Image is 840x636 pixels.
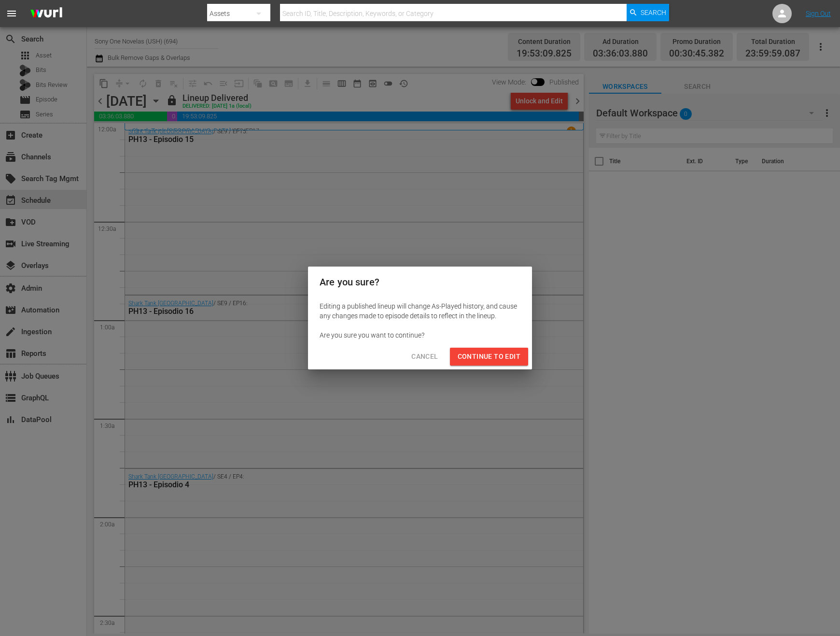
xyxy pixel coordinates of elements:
span: Search [641,4,666,21]
span: Continue to Edit [458,351,520,363]
img: ans4CAIJ8jUAAAAAAAAAAAAAAAAAAAAAAAAgQb4GAAAAAAAAAAAAAAAAAAAAAAAAJMjXAAAAAAAAAAAAAAAAAAAAAAAAgAT5G... [23,2,70,25]
button: Continue to Edit [450,348,528,366]
div: Editing a published lineup will change As-Played history, and cause any changes made to episode d... [320,301,520,321]
a: Sign Out [806,10,831,17]
button: Cancel [404,348,446,366]
span: menu [6,8,17,19]
div: Are you sure you want to continue? [320,330,520,340]
h2: Are you sure? [320,274,520,290]
span: Cancel [411,351,438,363]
